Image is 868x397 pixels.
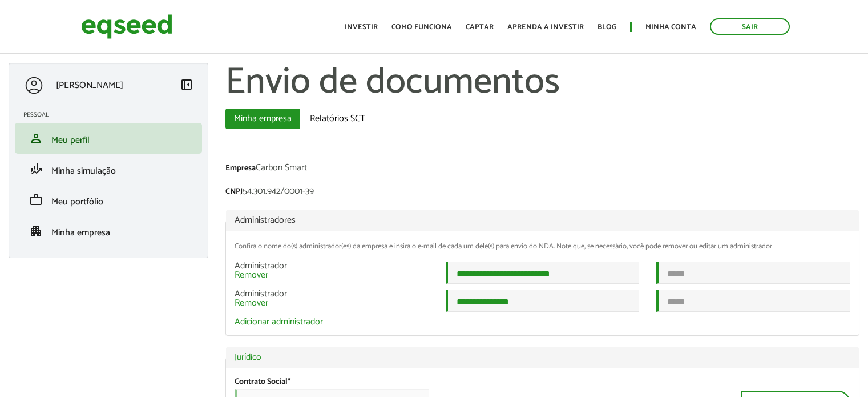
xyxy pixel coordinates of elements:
[507,23,584,31] a: Aprenda a investir
[15,215,202,246] li: Minha empresa
[345,23,378,31] a: Investir
[391,23,452,31] a: Como funciona
[225,187,859,199] div: 54.301.942/0001-39
[645,23,696,31] a: Minha conta
[51,163,116,179] span: Minha simulação
[225,109,300,129] a: Minha empresa
[15,185,202,215] li: Meu portfólio
[29,162,43,176] span: finance_mode
[235,378,290,386] label: Contrato Social
[226,262,437,280] div: Administrador
[51,225,110,240] span: Minha empresa
[597,23,616,31] a: Blog
[235,353,850,362] a: Jurídico
[301,109,374,129] a: Relatórios SCT
[180,78,193,94] a: Colapsar menu
[235,271,268,280] a: Remover
[466,23,494,31] a: Captar
[51,194,103,210] span: Meu portfólio
[235,318,323,327] a: Adicionar administrador
[51,133,90,148] span: Meu perfil
[225,63,859,103] h1: Envio de documentos
[23,193,193,207] a: workMeu portfólio
[23,162,193,176] a: finance_modeMinha simulação
[23,224,193,238] a: apartmentMinha empresa
[15,123,202,154] li: Meu perfil
[29,224,43,238] span: apartment
[15,154,202,185] li: Minha simulação
[225,188,243,196] label: CNPJ
[225,163,859,175] div: Carbon Smart
[235,212,296,228] span: Administradores
[225,165,256,173] label: Empresa
[23,131,193,145] a: personMeu perfil
[226,290,437,308] div: Administrador
[235,243,850,250] div: Confira o nome do(s) administrador(es) da empresa e insira o e-mail de cada um dele(s) para envio...
[56,80,123,91] p: [PERSON_NAME]
[29,131,43,145] span: person
[180,78,193,91] span: left_panel_close
[710,18,790,35] a: Sair
[288,375,290,388] span: Este campo é obrigatório.
[235,299,268,308] a: Remover
[29,193,43,207] span: work
[81,11,172,42] img: EqSeed
[23,111,202,118] h2: Pessoal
